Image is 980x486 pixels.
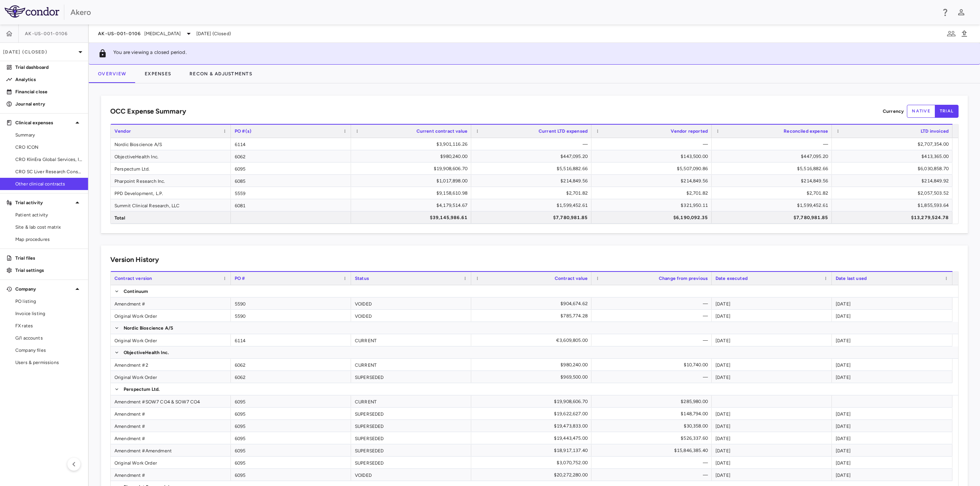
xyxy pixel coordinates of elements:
p: Company [15,286,73,293]
div: 6095 [231,395,351,407]
div: $19,443,475.00 [478,432,588,444]
div: $9,158,610.98 [358,187,467,199]
span: Patient activity [15,211,82,218]
div: VOIDED [351,310,471,322]
div: [DATE] [712,310,832,322]
div: $3,901,116.26 [358,138,467,150]
div: Amendment #Amendment [111,444,231,456]
h6: OCC Expense Summary [110,106,186,117]
div: €3,609,805.00 [478,334,588,346]
span: [MEDICAL_DATA] [144,30,181,37]
div: Amendment # [111,297,231,309]
div: $5,507,090.86 [598,163,708,175]
div: $5,516,882.66 [478,163,588,175]
div: $2,701.82 [719,187,828,199]
span: Invoice listing [15,310,82,317]
div: 6095 [231,432,351,444]
button: Recon & Adjustments [180,65,261,83]
span: G/l accounts [15,335,82,341]
div: $214,849.56 [719,175,828,187]
div: Original Work Order [111,310,231,322]
div: [DATE] [712,371,832,383]
div: $1,017,898.00 [358,175,467,187]
p: Perspectum Ltd. [124,386,160,393]
span: AK-US-001-0106 [25,31,68,37]
div: $980,240.00 [478,359,588,371]
p: Continuum [124,288,148,295]
div: [DATE] [712,457,832,468]
div: 5559 [231,187,351,199]
span: Reconciled expense [784,128,828,134]
p: Financial close [15,88,82,95]
div: $1,599,452.61 [719,199,828,211]
div: Amendment #2 [111,359,231,371]
div: $785,774.28 [478,310,588,322]
div: — [478,138,588,150]
div: $19,622,627.00 [478,408,588,420]
div: [DATE] [712,469,832,481]
div: [DATE] [832,310,952,322]
span: LTD invoiced [921,128,949,134]
span: Current LTD expensed [539,128,588,134]
span: Company files [15,347,82,354]
div: ObjectiveHealth Inc. [111,150,231,162]
div: SUPERSEDED [351,408,471,419]
span: Users & permissions [15,359,82,366]
div: Original Work Order [111,334,231,346]
p: [DATE] (Closed) [3,49,76,55]
div: Pharpoint Research Inc. [111,175,231,187]
div: $5,516,882.66 [719,163,828,175]
div: $2,701.82 [598,187,708,199]
div: [DATE] [832,457,952,468]
p: Trial dashboard [15,64,82,71]
div: Nordic Bioscience A/S [111,138,231,150]
div: $2,057,503.52 [839,187,949,199]
div: Akero [70,7,936,18]
div: $143,500.00 [598,150,708,163]
div: CURRENT [351,334,471,346]
div: $214,849.56 [478,175,588,187]
div: Amendment # [111,469,231,481]
div: Summit Clinical Research, LLC [111,199,231,211]
div: $13,279,524.78 [839,211,949,224]
p: Trial files [15,255,82,262]
div: [DATE] [832,359,952,371]
div: — [719,138,828,150]
div: 6114 [231,138,351,150]
div: 6081 [231,199,351,211]
div: [DATE] [832,297,952,309]
span: Status [355,276,369,281]
div: $18,917,137.40 [478,444,588,457]
div: 6062 [231,150,351,162]
div: $39,145,986.61 [358,211,467,224]
button: native [907,105,935,118]
div: 6095 [231,469,351,481]
div: 6062 [231,371,351,383]
div: $2,707,354.00 [839,138,949,150]
div: $6,190,092.35 [598,211,708,224]
span: Contract value [555,276,588,281]
div: [DATE] [832,469,952,481]
span: Vendor [114,128,131,134]
div: $214,849.92 [839,175,949,187]
div: [DATE] [712,359,832,371]
div: $1,855,593.64 [839,199,949,211]
button: trial [935,105,959,118]
div: $321,950.11 [598,199,708,211]
p: ObjectiveHealth Inc. [124,349,169,356]
div: SUPERSEDED [351,420,471,432]
div: $30,358.00 [598,420,708,432]
div: $526,337.60 [598,432,708,444]
div: 6085 [231,175,351,187]
p: Nordic Bioscience A/S [124,325,173,332]
div: $413,365.00 [839,150,949,163]
div: 6095 [231,457,351,468]
span: AK-US-001-0106 [98,31,141,37]
span: PO # [235,276,245,281]
div: $19,908,606.70 [358,163,467,175]
div: $6,030,858.70 [839,163,949,175]
div: $19,473,833.00 [478,420,588,432]
div: [DATE] [832,408,952,419]
div: $15,846,385.40 [598,444,708,457]
div: [DATE] [712,444,832,456]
